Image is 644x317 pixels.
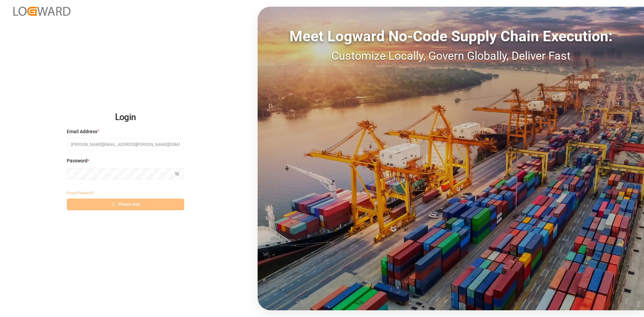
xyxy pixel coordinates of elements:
img: Logward_new_orange.png [13,7,70,16]
div: Customize Locally, Govern Globally, Deliver Fast [258,47,644,64]
span: Password [67,157,88,164]
h2: Login [67,107,184,128]
div: Meet Logward No-Code Supply Chain Execution: [258,25,644,47]
input: Enter your email [67,139,184,150]
span: Email Address [67,128,97,135]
